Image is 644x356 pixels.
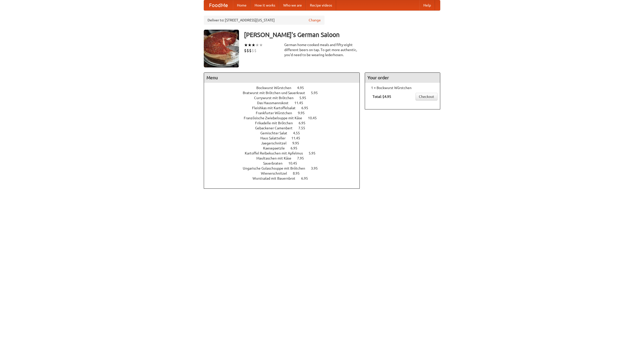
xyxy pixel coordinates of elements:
li: ★ [255,42,259,48]
span: 3.95 [311,166,323,170]
a: Frikadelle mit Brötchen 6.95 [255,121,315,125]
li: $ [252,48,254,53]
span: Currywurst mit Brötchen [254,96,299,100]
span: 7.55 [298,126,310,130]
span: 9.95 [292,141,304,145]
a: Checkout [416,93,437,100]
a: Gebackener Camenbert 7.55 [255,126,314,130]
span: Das Hausmannskost [257,101,294,105]
span: 5.95 [311,91,323,95]
li: $ [247,48,249,53]
span: Wurstsalad mit Bauernbrot [253,176,300,180]
a: Help [419,0,435,10]
img: angular.jpg [204,30,239,67]
span: Haus Salatteller [260,136,291,140]
span: Gemischter Salat [260,131,292,135]
a: Jaegerschnitzel 9.95 [261,141,308,145]
span: Bratwurst mit Brötchen und Sauerkraut [243,91,310,95]
span: Bockwurst Würstchen [256,86,296,90]
a: Maultaschen mit Käse 7.95 [256,156,313,160]
h4: Your order [365,73,440,83]
span: Jaegerschnitzel [261,141,292,145]
span: Fleishkas mit Kartoffelsalat [252,106,301,110]
span: 10.45 [308,116,322,120]
a: Wienerschnitzel 8.95 [261,171,309,175]
span: 4.95 [297,86,309,90]
a: Wurstsalad mit Bauernbrot 6.95 [253,176,317,180]
span: Maultaschen mit Käse [256,156,296,160]
li: ★ [248,42,252,48]
a: Who we are [279,0,306,10]
a: Recipe videos [306,0,336,10]
h3: [PERSON_NAME]'s German Saloon [244,30,440,40]
a: Bockwurst Würstchen 4.95 [256,86,313,90]
a: FoodMe [204,0,233,10]
span: 10.45 [288,161,302,165]
li: ★ [259,42,263,48]
a: Kaesepaetzle 6.95 [263,146,307,150]
a: Bratwurst mit Brötchen und Sauerkraut 5.95 [243,91,327,95]
span: 6.95 [301,106,313,110]
span: 5.95 [299,96,311,100]
a: Kartoffel Reibekuchen mit Apfelmus 5.95 [245,151,325,155]
span: Sauerbraten [263,161,288,165]
span: 6.95 [301,176,313,180]
span: 9.95 [298,111,310,115]
b: Total: $4.95 [373,95,391,99]
h4: Menu [204,73,359,83]
a: Haus Salatteller 11.45 [260,136,309,140]
a: Gemischter Salat 4.55 [260,131,309,135]
span: 11.45 [294,101,308,105]
li: ★ [244,42,248,48]
span: 8.95 [293,171,305,175]
a: Home [233,0,251,10]
span: Gebackener Camenbert [255,126,298,130]
a: Frankfurter Würstchen 9.95 [256,111,314,115]
span: Kartoffel Reibekuchen mit Apfelmus [245,151,308,155]
span: 11.45 [291,136,305,140]
span: 6.95 [291,146,302,150]
a: Change [309,18,321,23]
li: $ [244,48,247,53]
li: 1 × Bockwurst Würstchen [368,85,437,90]
span: Frikadelle mit Brötchen [255,121,298,125]
li: $ [249,48,252,53]
li: ★ [252,42,255,48]
span: 6.95 [299,121,310,125]
span: Wienerschnitzel [261,171,292,175]
a: Currywurst mit Brötchen 5.95 [254,96,315,100]
a: Das Hausmannskost 11.45 [257,101,312,105]
a: How it works [251,0,279,10]
a: Fleishkas mit Kartoffelsalat 6.95 [252,106,317,110]
span: 4.55 [293,131,305,135]
a: Ungarische Gulaschsuppe mit Brötchen 3.95 [243,166,327,170]
span: Kaesepaetzle [263,146,290,150]
span: 7.95 [297,156,309,160]
span: Ungarische Gulaschsuppe mit Brötchen [243,166,310,170]
a: Sauerbraten 10.45 [263,161,306,165]
li: $ [254,48,257,53]
span: Frankfurter Würstchen [256,111,297,115]
a: Französische Zwiebelsuppe mit Käse 10.45 [244,116,326,120]
span: 5.95 [309,151,320,155]
div: Deliver to: [STREET_ADDRESS][US_STATE] [204,16,325,25]
div: German home-cooked meals and fifty-eight different beers on tap. To get more authentic, you'd nee... [284,42,360,57]
span: Französische Zwiebelsuppe mit Käse [244,116,307,120]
